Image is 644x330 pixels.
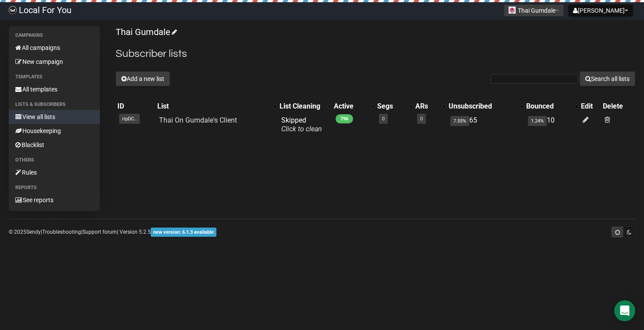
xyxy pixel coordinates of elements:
[526,102,570,111] div: Bounced
[9,183,100,193] li: Reports
[9,155,100,165] li: Others
[420,116,423,122] a: 0
[581,102,599,111] div: Edit
[159,116,237,124] a: Thai On Gumdale's Client
[116,46,635,62] h2: Subscriber lists
[601,100,635,112] th: Delete: No sort applied, sorting is disabled
[382,116,385,122] a: 0
[414,100,447,112] th: ARs: No sort applied, activate to apply an ascending sort
[151,229,216,235] a: new version: 6.1.3 available
[450,116,469,126] span: 7.55%
[375,100,413,112] th: Segs: No sort applied, activate to apply an ascending sort
[603,102,633,111] div: Delete
[524,112,579,137] td: 10
[9,227,216,237] p: © 2025 | | | Version 5.2.5
[377,102,404,111] div: Segs
[9,82,100,96] a: All templates
[568,4,633,17] button: [PERSON_NAME]
[528,116,547,126] span: 1.24%
[504,4,564,17] button: Thai Gumdale
[82,229,117,235] a: Support forum
[9,41,100,55] a: All campaigns
[9,110,100,124] a: View all lists
[334,102,367,111] div: Active
[580,71,635,86] button: Search all lists
[117,102,154,111] div: ID
[116,27,176,37] a: Thai Gumdale
[447,100,524,112] th: Unsubscribed: No sort applied, activate to apply an ascending sort
[116,71,170,86] button: Add a new list
[280,102,323,111] div: List Cleaning
[151,228,216,237] span: new version: 6.1.3 available
[9,193,100,207] a: See reports
[524,100,579,112] th: Bounced: No sort applied, activate to apply an ascending sort
[9,138,100,152] a: Blacklist
[42,229,81,235] a: Troubleshooting
[281,116,322,133] span: Skipped
[509,7,516,14] img: 885.png
[116,100,156,112] th: ID: No sort applied, sorting is disabled
[336,114,353,123] span: 796
[281,125,322,133] a: Click to clean
[9,6,17,14] img: d61d2441668da63f2d83084b75c85b29
[9,30,100,41] li: Campaigns
[278,100,332,112] th: List Cleaning: No sort applied, activate to apply an ascending sort
[9,99,100,110] li: Lists & subscribers
[9,55,100,69] a: New campaign
[415,102,438,111] div: ARs
[614,300,635,321] div: Open Intercom Messenger
[9,72,100,82] li: Templates
[9,165,100,179] a: Rules
[9,124,100,138] a: Housekeeping
[332,100,375,112] th: Active: No sort applied, activate to apply an ascending sort
[579,100,601,112] th: Edit: No sort applied, sorting is disabled
[447,112,524,137] td: 65
[156,100,278,112] th: List: No sort applied, activate to apply an ascending sort
[26,229,41,235] a: Sendy
[449,102,516,111] div: Unsubscribed
[157,102,269,111] div: List
[119,114,140,124] span: ripDC..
